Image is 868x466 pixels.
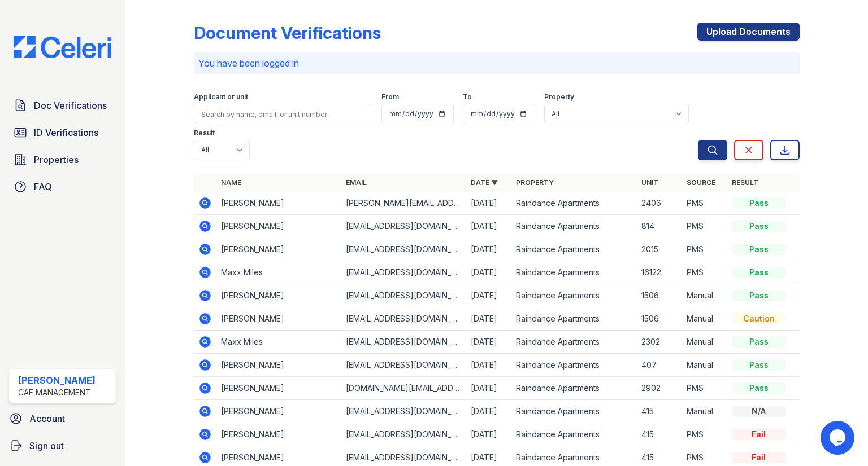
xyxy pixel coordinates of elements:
td: [DATE] [466,307,511,331]
div: Pass [732,221,786,232]
span: Sign out [29,439,64,452]
p: You have been logged in [198,56,795,70]
td: 407 [637,354,682,377]
td: [DATE] [466,354,511,377]
a: Property [516,178,554,187]
td: Raindance Apartments [511,354,636,377]
td: [EMAIL_ADDRESS][DOMAIN_NAME] [341,261,466,284]
div: Document Verifications [194,23,381,43]
label: From [381,93,399,102]
td: Raindance Apartments [511,261,636,284]
label: To [463,93,472,102]
div: Pass [732,359,786,371]
a: Upload Documents [697,23,800,41]
div: Fail [732,452,786,463]
td: Raindance Apartments [511,307,636,331]
td: Maxx Miles [216,261,341,284]
td: [DATE] [466,423,511,446]
td: Raindance Apartments [511,284,636,307]
td: PMS [682,261,727,284]
td: 2015 [637,238,682,261]
td: [DOMAIN_NAME][EMAIL_ADDRESS][DOMAIN_NAME] [341,377,466,400]
td: [PERSON_NAME] [216,354,341,377]
td: Raindance Apartments [511,331,636,354]
td: [EMAIL_ADDRESS][DOMAIN_NAME] [341,331,466,354]
td: [EMAIL_ADDRESS][DOMAIN_NAME] [341,238,466,261]
td: [EMAIL_ADDRESS][DOMAIN_NAME] [341,400,466,423]
td: 415 [637,400,682,423]
td: [DATE] [466,400,511,423]
td: PMS [682,192,727,215]
img: CE_Logo_Blue-a8612792a0a2168367f1c8372b55b34899dd931a85d93a1a3d3e32e68fde9ad4.png [5,36,120,58]
td: [DATE] [466,331,511,354]
td: 1506 [637,284,682,307]
td: Raindance Apartments [511,400,636,423]
span: ID Verifications [34,126,98,139]
td: Raindance Apartments [511,377,636,400]
div: CAF Management [18,387,96,398]
td: Raindance Apartments [511,215,636,238]
td: Manual [682,307,727,331]
td: [PERSON_NAME] [216,400,341,423]
td: [DATE] [466,192,511,215]
td: PMS [682,215,727,238]
td: [DATE] [466,261,511,284]
span: FAQ [34,180,52,194]
td: Manual [682,331,727,354]
td: 415 [637,423,682,446]
td: [DATE] [466,284,511,307]
span: Doc Verifications [34,99,107,112]
div: N/A [732,406,786,417]
span: Properties [34,153,79,166]
td: [DATE] [466,377,511,400]
td: [EMAIL_ADDRESS][DOMAIN_NAME] [341,423,466,446]
td: Manual [682,400,727,423]
td: [PERSON_NAME] [216,215,341,238]
a: Date ▼ [471,178,498,187]
td: [PERSON_NAME] [216,307,341,331]
td: Manual [682,354,727,377]
td: [EMAIL_ADDRESS][DOMAIN_NAME] [341,307,466,331]
a: ID Verifications [9,121,116,144]
a: Account [5,407,120,430]
div: Pass [732,383,786,394]
td: [PERSON_NAME] [216,192,341,215]
td: [EMAIL_ADDRESS][DOMAIN_NAME] [341,354,466,377]
a: Sign out [5,434,120,457]
div: Pass [732,197,786,209]
a: FAQ [9,175,116,198]
td: [DATE] [466,215,511,238]
div: Fail [732,429,786,440]
td: [EMAIL_ADDRESS][DOMAIN_NAME] [341,284,466,307]
td: [PERSON_NAME] [216,377,341,400]
td: Raindance Apartments [511,423,636,446]
td: [PERSON_NAME] [216,423,341,446]
a: Email [346,178,367,187]
td: 2302 [637,331,682,354]
a: Result [732,178,758,187]
div: Pass [732,244,786,255]
td: [EMAIL_ADDRESS][DOMAIN_NAME] [341,215,466,238]
div: Pass [732,290,786,301]
a: Unit [641,178,658,187]
a: Name [221,178,241,187]
div: Pass [732,336,786,348]
td: Maxx Miles [216,331,341,354]
td: [PERSON_NAME][EMAIL_ADDRESS][DOMAIN_NAME] [341,192,466,215]
td: PMS [682,238,727,261]
td: 2406 [637,192,682,215]
td: [PERSON_NAME] [216,238,341,261]
input: Search by name, email, or unit number [194,104,372,124]
td: Raindance Apartments [511,192,636,215]
td: PMS [682,377,727,400]
a: Properties [9,148,116,171]
div: Pass [732,267,786,278]
td: Raindance Apartments [511,238,636,261]
td: [DATE] [466,238,511,261]
td: PMS [682,423,727,446]
span: Account [29,412,65,425]
td: Manual [682,284,727,307]
a: Source [687,178,715,187]
td: 2902 [637,377,682,400]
